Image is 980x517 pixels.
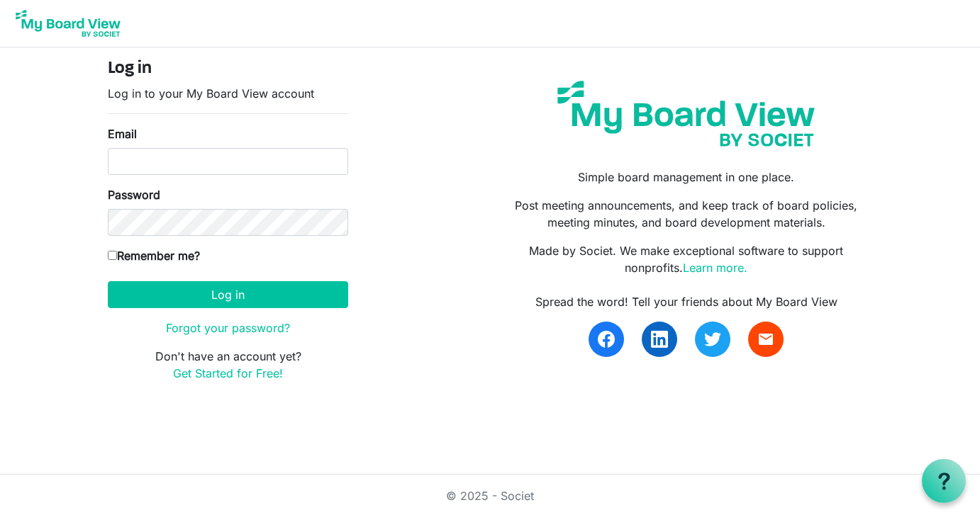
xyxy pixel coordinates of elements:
[651,331,668,348] img: linkedin.svg
[108,251,117,260] input: Remember me?
[598,331,615,348] img: facebook.svg
[704,331,721,348] img: twitter.svg
[108,281,348,308] button: Log in
[166,321,290,335] a: Forgot your password?
[501,169,872,186] p: Simple board management in one place.
[757,331,774,348] span: email
[108,85,348,102] p: Log in to your My Board View account
[108,125,137,142] label: Email
[501,242,872,276] p: Made by Societ. We make exceptional software to support nonprofits.
[173,366,283,380] a: Get Started for Free!
[108,247,200,264] label: Remember me?
[501,197,872,231] p: Post meeting announcements, and keep track of board policies, meeting minutes, and board developm...
[748,322,784,357] a: email
[108,348,348,382] p: Don't have an account yet?
[547,70,825,157] img: my-board-view-societ.svg
[446,489,534,503] a: © 2025 - Societ
[108,59,348,79] h4: Log in
[11,6,125,41] img: My Board View Logo
[108,186,160,203] label: Password
[683,261,747,275] a: Learn more.
[501,293,872,310] div: Spread the word! Tell your friends about My Board View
